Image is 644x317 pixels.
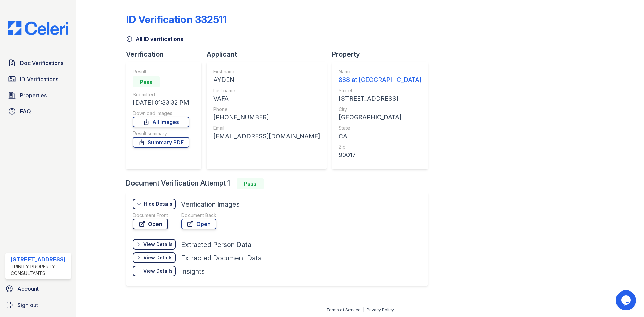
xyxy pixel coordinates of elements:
div: Pass [237,178,264,189]
div: VAFA [213,94,320,103]
a: Doc Verifications [5,56,71,70]
div: Result [133,68,189,75]
span: ID Verifications [20,75,58,83]
div: Email [213,125,320,131]
div: Document Front [133,212,168,219]
div: View Details [143,254,173,261]
div: [STREET_ADDRESS] [339,94,421,103]
span: Sign out [17,301,38,309]
div: View Details [143,241,173,248]
div: | [363,307,364,312]
a: FAQ [5,105,71,118]
div: Zip [339,144,421,150]
div: AYDEN [213,75,320,85]
div: Pass [133,76,160,87]
div: City [339,106,421,113]
a: Sign out [3,298,74,312]
div: Phone [213,106,320,113]
div: Extracted Document Data [181,253,262,263]
div: First name [213,68,320,75]
div: Insights [181,267,205,276]
div: Name [339,68,421,75]
div: Document Back [181,212,216,219]
div: [STREET_ADDRESS] [11,255,68,263]
div: Document Verification Attempt 1 [126,178,433,189]
a: Properties [5,89,71,102]
div: Verification Images [181,200,240,209]
div: Extracted Person Data [181,240,251,249]
a: Open [181,219,216,229]
div: [GEOGRAPHIC_DATA] [339,113,421,122]
span: Properties [20,91,47,99]
div: 90017 [339,150,421,160]
a: Summary PDF [133,137,189,148]
div: ID Verification 332511 [126,13,227,25]
span: Doc Verifications [20,59,63,67]
a: All ID verifications [126,35,183,43]
a: Terms of Service [326,307,361,312]
a: Open [133,219,168,229]
div: Street [339,87,421,94]
a: Account [3,282,74,296]
div: Result summary [133,130,189,137]
a: All Images [133,117,189,127]
div: View Details [143,268,173,274]
a: Name 888 at [GEOGRAPHIC_DATA] [339,68,421,85]
a: ID Verifications [5,72,71,86]
a: Privacy Policy [367,307,394,312]
span: FAQ [20,107,31,115]
div: Property [332,50,433,59]
div: Hide Details [144,201,172,207]
div: Download Images [133,110,189,117]
div: CA [339,131,421,141]
div: 888 at [GEOGRAPHIC_DATA] [339,75,421,85]
div: Verification [126,50,207,59]
div: Trinity Property Consultants [11,263,68,277]
div: State [339,125,421,131]
div: [EMAIL_ADDRESS][DOMAIN_NAME] [213,131,320,141]
div: Applicant [207,50,332,59]
div: [PHONE_NUMBER] [213,113,320,122]
div: [DATE] 01:33:32 PM [133,98,189,107]
div: Last name [213,87,320,94]
span: Account [17,285,39,293]
img: CE_Logo_Blue-a8612792a0a2168367f1c8372b55b34899dd931a85d93a1a3d3e32e68fde9ad4.png [3,21,74,35]
iframe: chat widget [616,290,637,310]
div: Submitted [133,91,189,98]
